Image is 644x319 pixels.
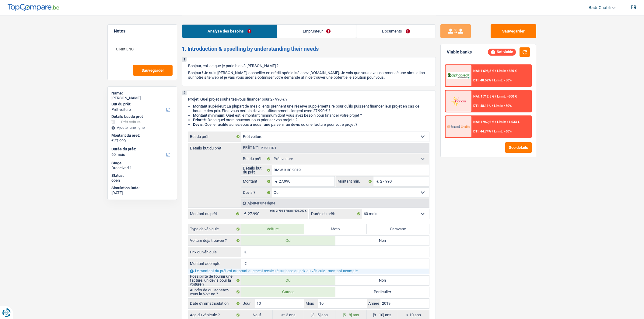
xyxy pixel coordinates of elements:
[494,104,512,108] span: Limit: <50%
[193,113,224,118] strong: Montant minimum
[255,299,304,308] input: JJ
[584,3,616,13] a: Badr Chabli
[491,24,536,38] button: Sauvegarder
[589,5,611,10] span: Badr Chabli
[188,97,198,101] span: Projet
[241,224,304,234] label: Voiture
[318,299,366,308] input: MM
[188,299,241,308] label: Date d'immatriculation
[241,209,248,219] span: €
[335,236,429,245] label: Non
[304,299,318,308] label: Mois
[241,247,248,257] span: €
[497,120,520,124] span: Limit: >1.033 €
[193,122,203,127] span: Devis
[241,177,272,186] label: Montant
[111,147,172,152] label: Durée du prêt:
[188,63,429,68] p: Bonjour, est-ce que je parle bien à [PERSON_NAME] ?
[188,209,241,219] label: Montant du prêt
[494,78,512,82] span: Limit: <50%
[182,25,277,38] a: Analyse des besoins
[367,299,380,308] label: Année
[447,121,470,132] img: Record Credits
[336,177,373,186] label: Montant min.
[111,190,173,195] div: [DATE]
[241,236,335,245] label: Oui
[241,299,255,308] label: Jour
[111,186,173,190] div: Simulation Date:
[447,95,470,107] img: Cofidis
[473,104,491,108] span: DTI: 48.11%
[182,46,436,52] h2: 1. Introduction & upselling by understanding their needs
[241,154,272,164] label: But du prêt
[193,113,429,118] li: : Quel est le montant minimum dont vous avez besoin pour financer votre projet ?
[182,91,187,95] div: 2
[188,97,429,101] p: : Quel projet souhaitez-vous financer pour 27 990 € ?
[188,276,241,285] label: Possibilité de fournir une facture, un devis pour la voiture ?
[114,29,171,34] h5: Notes
[241,146,278,150] div: Prêt n°1
[8,4,59,11] img: TopCompare Logo
[473,78,491,82] span: DTI: 48.52%
[111,178,173,183] div: open
[193,104,225,108] strong: Montant supérieur
[495,94,496,98] span: /
[188,247,241,257] label: Prix du véhicule
[111,166,173,170] div: Dreceived 1
[188,236,241,245] label: Voiture déjà trouvée ?
[188,269,429,274] div: Le montant du prêt est automatiquement recalculé sur base du prix du véhicule - montant acompte
[188,143,241,150] label: Détails but du prêt
[188,70,429,80] p: Bonjour ! Je suis [PERSON_NAME], conseiller en crédit spécialisé chez [DOMAIN_NAME]. Je vois que ...
[111,139,114,143] span: €
[497,69,517,73] span: Limit: >850 €
[497,94,517,98] span: Limit: >800 €
[488,49,516,55] div: Not viable
[193,118,429,122] li: : Dans quel ordre pouvons-nous prioriser vos projets ?
[241,199,429,208] div: Ajouter une ligne
[182,57,187,62] div: 1
[447,50,472,55] div: Viable banks
[310,209,362,219] label: Durée du prêt:
[188,224,241,234] label: Type de véhicule
[367,224,429,234] label: Caravane
[188,287,241,297] label: Auprès de qui achetez-vous la Voiture ?
[335,287,429,297] label: Particulier
[241,259,248,269] span: €
[241,276,335,285] label: Oui
[277,25,356,38] a: Emprunteur
[111,91,173,96] div: Name:
[111,102,172,107] label: But du prêt:
[111,161,173,166] div: Stage:
[188,132,241,142] label: But du prêt
[473,69,494,73] span: NAI: 1 698,8 €
[505,142,532,153] button: See details
[304,224,367,234] label: Moto
[473,120,494,124] span: NAI: 1 969,6 €
[111,173,173,178] div: Status:
[133,65,173,76] button: Sauvegarder
[473,94,494,98] span: NAI: 1 712,5 €
[473,129,491,133] span: DTI: 44.74%
[259,146,276,149] span: - Priorité 1
[380,299,429,308] input: AAAA
[111,125,173,130] div: Ajouter une ligne
[111,133,172,138] label: Montant du prêt:
[335,276,429,285] label: Non
[188,259,241,269] label: Montant acompte
[492,129,493,133] span: /
[241,188,272,197] label: Devis ?
[495,69,496,73] span: /
[492,78,493,82] span: /
[373,177,380,186] span: €
[494,129,512,133] span: Limit: <60%
[356,25,436,38] a: Documents
[193,104,429,113] li: : La plupart de mes clients prennent une réserve supplémentaire pour qu'ils puissent financer leu...
[142,68,164,72] span: Sauvegarder
[447,72,470,79] img: AlphaCredit
[241,165,272,175] label: Détails but du prêt
[241,287,335,297] label: Garage
[270,210,306,212] div: min: 3.701 € / max: 400.000 €
[111,96,173,101] div: [PERSON_NAME]
[272,177,279,186] span: €
[193,122,429,127] li: : Quelle facilité auriez-vous à nous faire parvenir un devis ou une facture pour votre projet ?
